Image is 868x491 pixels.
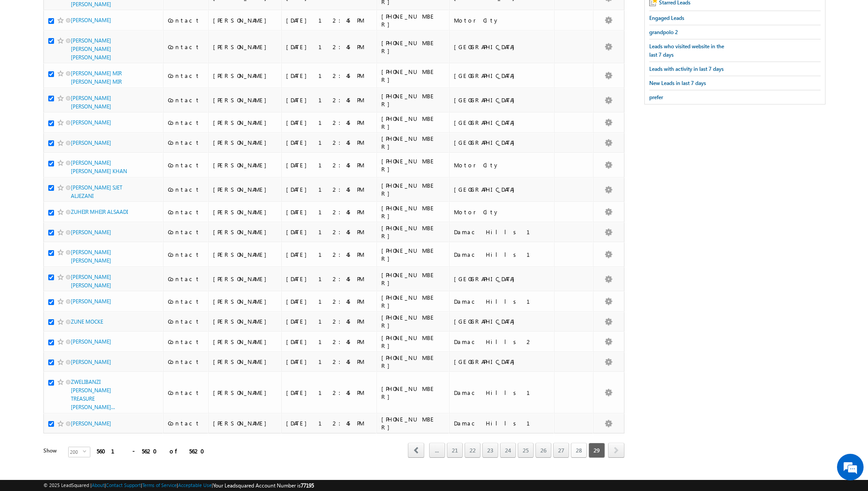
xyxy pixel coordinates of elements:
[213,16,278,24] div: [PERSON_NAME]
[286,275,372,283] div: [DATE] 12:45 PM
[213,298,278,305] div: [PERSON_NAME]
[213,139,278,147] div: [PERSON_NAME]
[213,228,278,236] div: [PERSON_NAME]
[168,186,204,193] div: Contact
[608,443,624,458] span: next
[286,389,372,397] div: [DATE] 12:45 PM
[71,119,111,126] a: [PERSON_NAME]
[168,338,204,346] div: Contact
[649,43,724,58] span: Leads who visited website in the last 7 days
[454,72,550,80] div: [GEOGRAPHIC_DATA]
[43,481,314,490] span: © 2025 LeadSquared | | | | |
[381,68,439,84] div: [PHONE_NUMBER]
[71,70,122,85] a: [PERSON_NAME] MIR [PERSON_NAME] MIR
[71,318,103,325] a: ZUNE MOCKE
[589,443,605,458] span: 29
[286,419,372,427] div: [DATE] 12:45 PM
[43,447,61,455] div: Show
[381,182,439,197] div: [PHONE_NUMBER]
[454,119,550,127] div: [GEOGRAPHIC_DATA]
[454,251,550,259] div: Damac Hills 1
[71,159,127,174] a: [PERSON_NAME] [PERSON_NAME] KHAN
[286,16,372,24] div: [DATE] 12:45 PM
[71,298,111,305] a: [PERSON_NAME]
[454,228,550,236] div: Damac Hills 1
[454,358,550,366] div: [GEOGRAPHIC_DATA]
[213,482,314,489] span: Your Leadsquared Account Number is
[168,16,204,24] div: Contact
[168,389,204,397] div: Contact
[429,443,445,458] a: ...
[381,385,439,401] div: [PHONE_NUMBER]
[213,251,278,259] div: [PERSON_NAME]
[454,317,550,325] div: [GEOGRAPHIC_DATA]
[286,119,372,127] div: [DATE] 12:45 PM
[213,389,278,397] div: [PERSON_NAME]
[213,275,278,283] div: [PERSON_NAME]
[381,39,439,55] div: [PHONE_NUMBER]
[301,482,314,489] span: 77195
[454,161,550,169] div: Motor City
[465,443,480,458] a: 22
[408,444,424,458] a: prev
[71,209,128,215] a: ZUHEIR MHEIR ALSAADI
[71,359,111,365] a: [PERSON_NAME]
[454,419,550,427] div: Damac Hills 1
[168,161,204,169] div: Contact
[71,379,115,410] a: ZWELIBANZI [PERSON_NAME] TREASURE [PERSON_NAME]...
[381,12,439,28] div: [PHONE_NUMBER]
[168,139,204,147] div: Contact
[12,82,162,266] textarea: Type your message and hit 'Enter'
[500,443,516,458] a: 24
[71,338,111,345] a: [PERSON_NAME]
[381,271,439,287] div: [PHONE_NUMBER]
[46,46,149,58] div: Chat with us now
[286,251,372,259] div: [DATE] 12:45 PM
[649,80,706,86] span: New Leads in last 7 days
[168,275,204,283] div: Contact
[168,228,204,236] div: Contact
[286,338,372,346] div: [DATE] 12:45 PM
[381,157,439,173] div: [PHONE_NUMBER]
[71,274,111,289] a: [PERSON_NAME] [PERSON_NAME]
[447,443,463,458] a: 21
[71,139,111,146] a: [PERSON_NAME]
[213,208,278,216] div: [PERSON_NAME]
[454,275,550,283] div: [GEOGRAPHIC_DATA]
[71,229,111,236] a: [PERSON_NAME]
[482,443,498,458] a: 23
[213,96,278,104] div: [PERSON_NAME]
[83,449,90,453] span: select
[518,443,534,458] a: 25
[286,186,372,193] div: [DATE] 12:45 PM
[381,224,439,240] div: [PHONE_NUMBER]
[213,119,278,127] div: [PERSON_NAME]
[168,251,204,259] div: Contact
[71,17,111,23] a: [PERSON_NAME]
[168,208,204,216] div: Contact
[168,317,204,325] div: Contact
[454,298,550,305] div: Damac Hills 1
[213,161,278,169] div: [PERSON_NAME]
[381,115,439,131] div: [PHONE_NUMBER]
[168,298,204,305] div: Contact
[71,420,111,427] a: [PERSON_NAME]
[71,95,111,110] a: [PERSON_NAME] [PERSON_NAME]
[213,43,278,51] div: [PERSON_NAME]
[454,208,550,216] div: Motor City
[286,72,372,80] div: [DATE] 12:45 PM
[381,313,439,329] div: [PHONE_NUMBER]
[69,447,83,457] span: 200
[213,186,278,193] div: [PERSON_NAME]
[97,446,210,456] div: 5601 - 5620 of 5620
[381,334,439,350] div: [PHONE_NUMBER]
[145,4,167,26] div: Minimize live chat window
[454,338,550,346] div: Damac Hills 2
[381,92,439,108] div: [PHONE_NUMBER]
[92,482,105,488] a: About
[168,358,204,366] div: Contact
[454,96,550,104] div: [GEOGRAPHIC_DATA]
[535,443,551,458] a: 26
[168,72,204,80] div: Contact
[381,135,439,151] div: [PHONE_NUMBER]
